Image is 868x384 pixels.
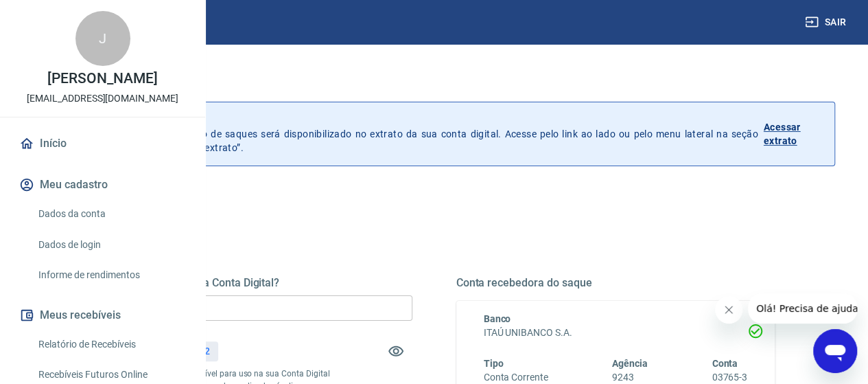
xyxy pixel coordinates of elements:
a: Dados de login [33,231,189,259]
button: Meu cadastro [16,170,189,200]
div: J [75,11,130,66]
a: Relatório de Recebíveis [33,330,189,359]
p: [PERSON_NAME] [47,71,157,86]
a: Informe de rendimentos [33,261,189,289]
p: Acessar extrato [764,120,823,148]
span: Tipo [484,358,504,369]
h6: ITAÚ UNIBANCO S.A. [484,326,748,340]
span: Banco [484,313,511,324]
h5: Conta recebedora do saque [456,276,775,290]
p: Histórico de saques [74,113,758,127]
span: Conta [712,358,738,369]
p: [EMAIL_ADDRESS][DOMAIN_NAME] [27,91,178,106]
a: Início [16,128,189,159]
p: R$ 522,52 [167,344,210,359]
h3: Saque [33,71,835,91]
iframe: Mensagem da empresa [748,293,857,324]
a: Dados da conta [33,200,189,228]
iframe: Botão para abrir a janela de mensagens [813,329,857,373]
p: A partir de agora, o histórico de saques será disponibilizado no extrato da sua conta digital. Ac... [74,113,758,155]
button: Meus recebíveis [16,300,189,330]
button: Sair [802,10,852,35]
span: Olá! Precisa de ajuda? [8,10,115,21]
a: Acessar extrato [764,113,823,155]
span: Agência [612,358,648,369]
h5: Quanto deseja sacar da Conta Digital? [93,276,412,290]
iframe: Fechar mensagem [715,296,742,324]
